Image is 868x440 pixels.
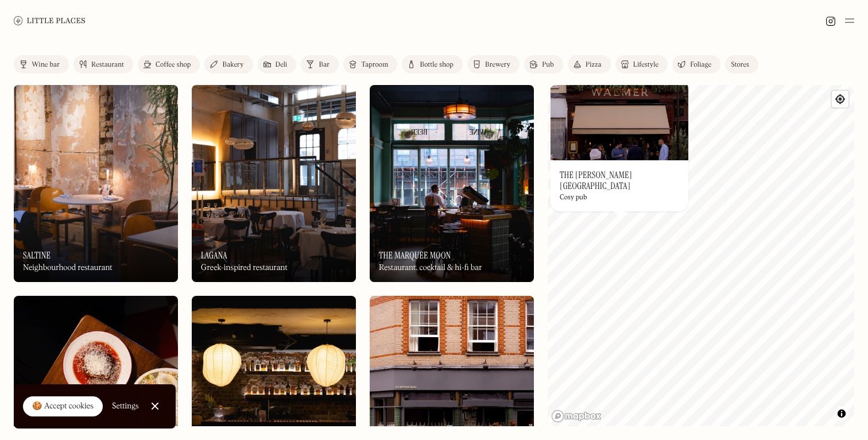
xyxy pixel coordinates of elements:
[560,169,679,191] h3: The [PERSON_NAME][GEOGRAPHIC_DATA]
[23,396,103,417] a: 🍪 Accept cookies
[301,55,339,74] a: Bar
[542,61,554,68] div: Pub
[343,55,397,74] a: Taproom
[731,61,749,68] div: Stores
[548,85,854,426] canvas: Map
[361,61,388,68] div: Taproom
[138,55,200,74] a: Coffee shop
[568,55,611,74] a: Pizza
[835,407,848,420] button: Toggle attribution
[23,250,51,261] h3: Saltine
[192,85,356,282] img: Lagana
[144,395,166,418] a: Close Cookie Popup
[379,250,451,261] h3: The Marquee Moon
[832,91,848,107] button: Find my location
[14,85,178,282] img: Saltine
[615,55,668,74] a: Lifestyle
[154,406,155,407] div: Close Cookie Popup
[402,55,463,74] a: Bottle shop
[204,55,253,74] a: Bakery
[91,61,124,68] div: Restaurant
[14,55,69,74] a: Wine bar
[73,55,133,74] a: Restaurant
[156,61,191,68] div: Coffee shop
[672,55,720,74] a: Foliage
[14,85,178,282] a: SaltineSaltineSaltineNeighbourhood restaurant
[112,393,139,419] a: Settings
[370,85,534,282] a: The Marquee MoonThe Marquee MoonThe Marquee MoonRestaurant, cocktail & hi-fi bar
[32,61,60,68] div: Wine bar
[32,401,94,412] div: 🍪 Accept cookies
[201,250,227,261] h3: Lagana
[467,55,520,74] a: Brewery
[586,61,602,68] div: Pizza
[551,410,602,423] a: Mapbox homepage
[201,263,288,273] div: Greek-inspired restaurant
[276,61,288,68] div: Deli
[258,55,297,74] a: Deli
[551,80,688,211] a: The Walmer CastleThe Walmer CastleThe [PERSON_NAME][GEOGRAPHIC_DATA]Cosy pub
[690,61,711,68] div: Foliage
[222,61,243,68] div: Bakery
[379,263,482,273] div: Restaurant, cocktail & hi-fi bar
[23,263,113,273] div: Neighbourhood restaurant
[560,194,587,202] div: Cosy pub
[192,85,356,282] a: LaganaLaganaLaganaGreek-inspired restaurant
[838,407,845,420] span: Toggle attribution
[725,55,758,74] a: Stores
[112,402,139,410] div: Settings
[551,80,688,160] img: The Walmer Castle
[485,61,510,68] div: Brewery
[319,61,330,68] div: Bar
[370,85,534,282] img: The Marquee Moon
[524,55,563,74] a: Pub
[633,61,658,68] div: Lifestyle
[420,61,454,68] div: Bottle shop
